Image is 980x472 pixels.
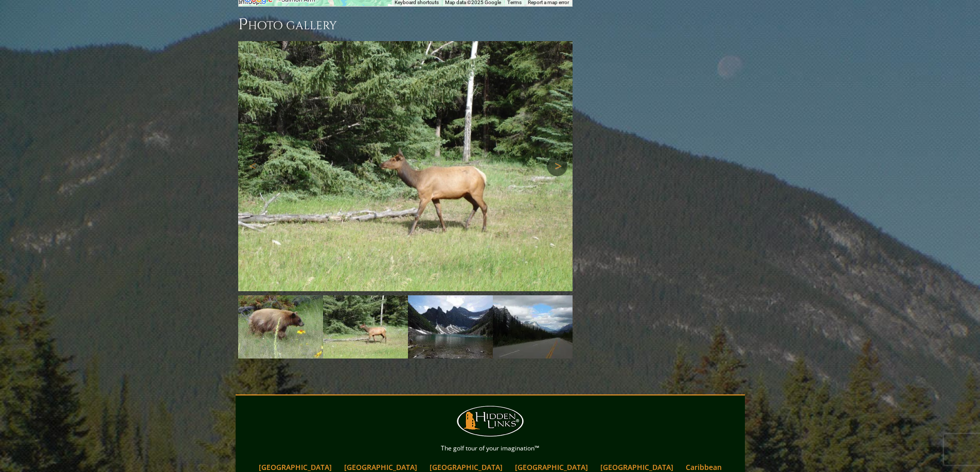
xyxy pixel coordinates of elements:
[243,156,264,176] a: Previous
[547,156,567,176] a: Next
[238,443,742,454] p: The golf tour of your imagination™
[238,14,573,35] h3: Photo Gallery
